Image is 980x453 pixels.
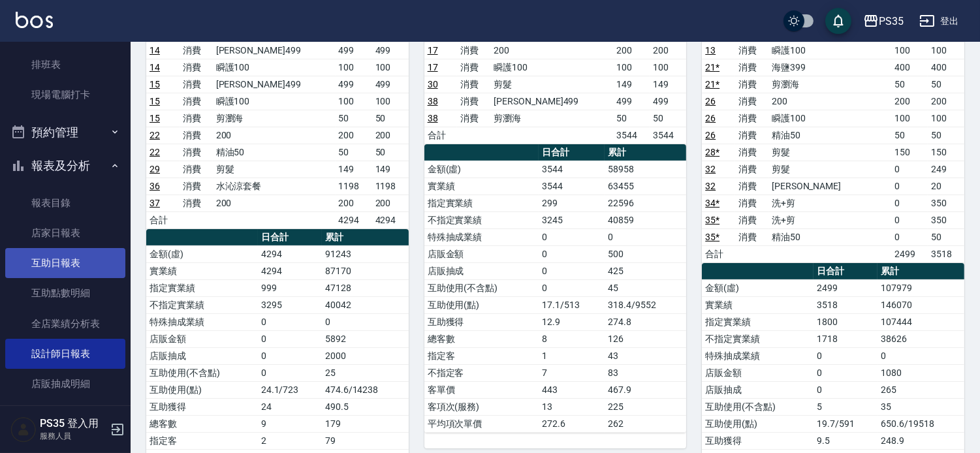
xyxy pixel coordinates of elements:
[5,80,125,110] a: 現場電腦打卡
[928,76,964,93] td: 50
[424,347,539,364] td: 指定客
[605,144,686,161] th: 累計
[605,296,686,313] td: 318.4/9552
[877,313,964,330] td: 107444
[768,93,891,110] td: 200
[424,144,687,433] table: a dense table
[814,347,877,364] td: 0
[424,195,539,211] td: 指定實業績
[539,178,605,195] td: 3544
[424,262,539,279] td: 店販抽成
[605,161,686,178] td: 58958
[891,127,928,144] td: 50
[428,45,438,55] a: 17
[605,245,686,262] td: 500
[928,93,964,110] td: 200
[146,415,258,432] td: 總客數
[150,164,160,174] a: 29
[5,50,125,80] a: 排班表
[702,330,814,347] td: 不指定實業績
[539,245,605,262] td: 0
[146,279,258,296] td: 指定實業績
[336,211,372,228] td: 4294
[613,127,650,144] td: 3544
[891,76,928,93] td: 50
[258,330,322,347] td: 0
[258,229,322,246] th: 日合計
[605,195,686,211] td: 22596
[891,161,928,178] td: 0
[768,76,891,93] td: 剪瀏海
[10,416,37,443] img: Person
[5,116,125,149] button: 預約管理
[605,398,686,415] td: 225
[150,147,160,157] a: 22
[605,279,686,296] td: 45
[928,127,964,144] td: 50
[146,347,258,364] td: 店販抽成
[539,211,605,228] td: 3245
[735,127,768,144] td: 消費
[146,432,258,449] td: 指定客
[702,398,814,415] td: 互助使用(不含點)
[258,432,322,449] td: 2
[146,211,180,228] td: 合計
[146,245,258,262] td: 金額(虛)
[180,144,213,161] td: 消費
[490,59,613,76] td: 瞬護100
[768,161,891,178] td: 剪髮
[424,127,458,144] td: 合計
[650,59,686,76] td: 100
[702,279,814,296] td: 金額(虛)
[605,178,686,195] td: 63455
[605,262,686,279] td: 425
[457,42,490,59] td: 消費
[891,211,928,228] td: 0
[768,195,891,211] td: 洗+剪
[457,110,490,127] td: 消費
[539,398,605,415] td: 13
[424,415,539,432] td: 平均項次單價
[928,228,964,245] td: 50
[735,59,768,76] td: 消費
[877,347,964,364] td: 0
[457,59,490,76] td: 消費
[372,59,409,76] td: 100
[5,149,125,183] button: 報表及分析
[814,432,877,449] td: 9.5
[705,130,716,140] a: 26
[322,330,409,347] td: 5892
[702,432,814,449] td: 互助獲得
[5,188,125,218] a: 報表目錄
[322,381,409,398] td: 474.6/14238
[146,330,258,347] td: 店販金額
[891,110,928,127] td: 100
[539,262,605,279] td: 0
[146,313,258,330] td: 特殊抽成業績
[372,110,409,127] td: 50
[150,62,160,72] a: 14
[539,279,605,296] td: 0
[814,415,877,432] td: 19.7/591
[814,296,877,313] td: 3518
[180,76,213,93] td: 消費
[928,161,964,178] td: 249
[768,127,891,144] td: 精油50
[180,127,213,144] td: 消費
[735,76,768,93] td: 消費
[258,364,322,381] td: 0
[40,417,106,430] h5: PS35 登入用
[150,181,160,191] a: 36
[539,144,605,161] th: 日合計
[928,110,964,127] td: 100
[539,330,605,347] td: 8
[146,296,258,313] td: 不指定實業績
[877,381,964,398] td: 265
[702,347,814,364] td: 特殊抽成業績
[322,245,409,262] td: 91243
[258,313,322,330] td: 0
[424,245,539,262] td: 店販金額
[705,113,716,123] a: 26
[702,296,814,313] td: 實業績
[258,279,322,296] td: 999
